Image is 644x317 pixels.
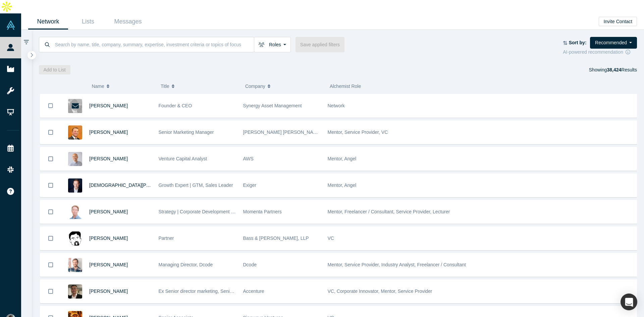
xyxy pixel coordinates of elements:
[245,79,323,93] button: Company
[159,235,174,241] span: Partner
[159,288,326,294] span: Ex Senior director marketing, Senior advisor Huawei, managing director, investor
[68,178,82,193] img: Christian Woodward's Profile Image
[40,280,61,303] button: Bookmark
[328,235,334,241] span: VC
[254,37,291,52] button: Roles
[54,37,254,52] input: Search by name, title, company, summary, expertise, investment criteria or topics of focus
[40,227,61,250] button: Bookmark
[589,65,637,74] div: Showing
[159,262,213,267] span: Managing Director, Dcode
[68,205,82,219] img: Bill O'Such's Profile Image
[328,156,357,161] span: Mentor, Angel
[89,288,128,294] a: [PERSON_NAME]
[40,200,61,223] button: Bookmark
[92,79,154,93] button: Name
[89,182,180,188] a: [DEMOGRAPHIC_DATA][PERSON_NAME]
[161,79,169,93] span: Title
[159,129,214,135] span: Senior Marketing Manager
[328,103,345,108] span: Network
[243,262,257,267] span: Dcode
[89,156,128,161] a: [PERSON_NAME]
[39,65,70,74] button: Add to List
[40,121,61,144] button: Bookmark
[243,156,254,161] span: AWS
[330,84,361,89] span: Alchemist Role
[89,235,128,241] a: [PERSON_NAME]
[243,129,322,135] span: [PERSON_NAME] [PERSON_NAME]
[243,288,264,294] span: Accenture
[599,17,637,26] button: Invite Contact
[68,284,82,299] img: Henry Fan's Profile Image
[159,182,233,188] span: Growth Expert | GTM, Sales Leader
[89,103,128,108] a: [PERSON_NAME]
[243,182,257,188] span: Exiger
[590,37,637,49] button: Recommended
[563,49,637,56] div: AI-powered recommendation
[40,147,61,170] button: Bookmark
[40,94,61,117] button: Bookmark
[28,14,68,30] a: Network
[328,288,432,294] span: VC, Corporate Innovator, Mentor, Service Provider
[243,209,282,214] span: Momenta Partners
[6,20,15,30] img: Alchemist Vault Logo
[159,209,403,214] span: Strategy | Corporate Development | Strategic Alliances | Distributed Computing | IIoT | Edge Comp...
[243,235,309,241] span: Bass & [PERSON_NAME], LLP
[328,182,357,188] span: Mentor, Angel
[243,103,302,108] span: Synergy Asset Management
[296,37,344,52] button: Save applied filters
[607,67,621,72] strong: 38,424
[328,129,388,135] span: Mentor, Service Provider, VC
[68,231,82,246] img: Jonathan Siegel's Profile Image
[89,209,128,214] a: [PERSON_NAME]
[92,79,104,93] span: Name
[245,79,265,93] span: Company
[68,258,82,272] img: Nate Ashton's Profile Image
[569,40,587,45] strong: Sort by:
[159,156,207,161] span: Venture Capital Analyst
[68,152,82,166] img: Alex Ha's Profile Image
[40,174,61,197] button: Bookmark
[607,67,637,72] span: Results
[159,103,192,108] span: Founder & CEO
[40,253,61,276] button: Bookmark
[68,125,82,140] img: Sylvain Marseille's Profile Image
[161,79,238,93] button: Title
[89,129,128,135] a: [PERSON_NAME]
[328,209,450,214] span: Mentor, Freelancer / Consultant, Service Provider, Lecturer
[89,262,128,267] a: [PERSON_NAME]
[108,14,148,30] a: Messages
[68,14,108,30] a: Lists
[328,262,466,267] span: Mentor, Service Provider, Industry Analyst, Freelancer / Consultant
